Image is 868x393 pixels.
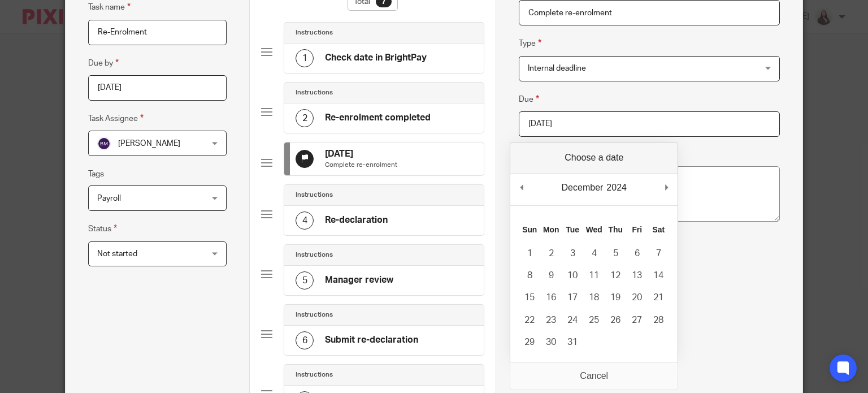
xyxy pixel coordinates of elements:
[605,265,626,287] button: 12
[605,287,626,309] button: 19
[562,265,583,287] button: 10
[296,211,314,230] div: 4
[562,243,583,265] button: 3
[540,331,562,353] button: 30
[325,52,427,64] h4: Check date in BrightPay
[296,191,333,200] h4: Instructions
[325,274,393,286] h4: Manager review
[562,287,583,309] button: 17
[540,309,562,331] button: 23
[605,179,628,196] div: 2024
[296,331,314,349] div: 6
[516,179,527,196] button: Previous Month
[97,250,137,258] span: Not started
[586,225,602,234] abbr: Wednesday
[583,309,605,331] button: 25
[560,179,605,196] div: December
[296,109,314,127] div: 2
[325,161,397,170] p: Complete re-enrolment
[661,179,672,196] button: Next Month
[648,243,669,265] button: 7
[543,225,559,234] abbr: Monday
[583,243,605,265] button: 4
[626,265,648,287] button: 13
[296,49,314,67] div: 1
[562,331,583,353] button: 31
[519,37,541,50] label: Type
[648,309,669,331] button: 28
[583,287,605,309] button: 18
[97,137,111,150] img: svg%3E
[296,271,314,290] div: 5
[88,75,227,101] input: Pick a date
[296,370,333,379] h4: Instructions
[325,112,431,124] h4: Re-enrolment completed
[648,265,669,287] button: 14
[519,93,539,106] label: Due
[88,169,104,180] label: Tags
[626,243,648,265] button: 6
[605,243,626,265] button: 5
[583,265,605,287] button: 11
[609,225,623,234] abbr: Thursday
[632,225,642,234] abbr: Friday
[605,309,626,331] button: 26
[519,331,540,353] button: 29
[88,1,131,14] label: Task name
[325,334,418,346] h4: Submit re-declaration
[325,214,388,226] h4: Re-declaration
[648,287,669,309] button: 21
[325,148,397,160] h4: [DATE]
[296,88,333,97] h4: Instructions
[626,309,648,331] button: 27
[519,111,780,137] input: Use the arrow keys to pick a date
[522,225,537,234] abbr: Sunday
[519,243,540,265] button: 1
[528,64,586,72] span: Internal deadline
[296,310,333,319] h4: Instructions
[88,57,119,70] label: Due by
[296,28,333,37] h4: Instructions
[88,112,144,125] label: Task Assignee
[566,225,579,234] abbr: Tuesday
[519,265,540,287] button: 8
[97,195,121,202] span: Payroll
[540,287,562,309] button: 16
[296,251,333,260] h4: Instructions
[540,265,562,287] button: 9
[652,225,665,234] abbr: Saturday
[626,287,648,309] button: 20
[118,140,180,148] span: [PERSON_NAME]
[88,222,117,235] label: Status
[519,309,540,331] button: 22
[562,309,583,331] button: 24
[519,287,540,309] button: 15
[540,243,562,265] button: 2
